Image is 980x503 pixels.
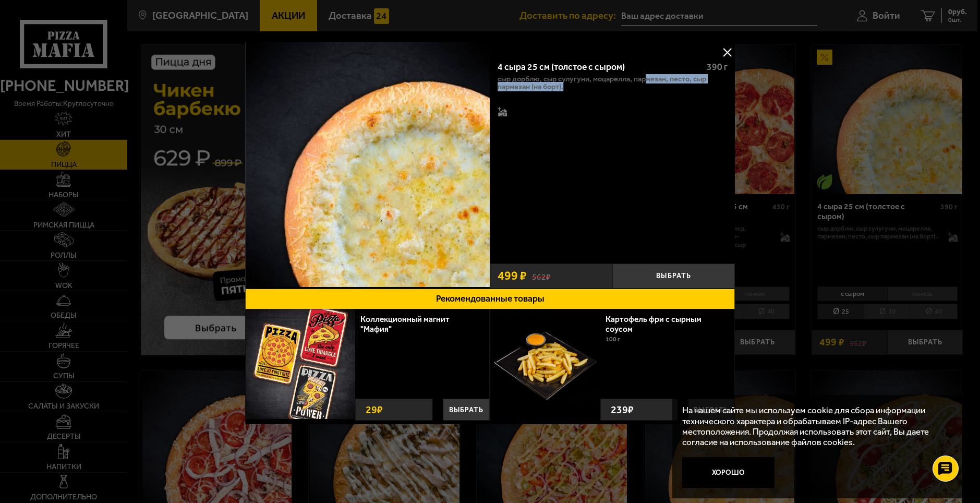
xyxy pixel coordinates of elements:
div: 4 сыра 25 см (толстое с сыром) [498,62,698,73]
a: 4 сыра 25 см (толстое с сыром) [245,42,490,289]
strong: 239 ₽ [608,399,636,420]
button: Выбрать [612,264,735,289]
button: Рекомендованные товары [245,289,735,309]
button: Выбрать [443,399,490,421]
p: На нашем сайте мы используем cookie для сбора информации технического характера и обрабатываем IP... [682,405,950,447]
button: Хорошо [682,457,774,488]
span: 390 г [707,62,728,72]
a: Картофель фри с сырным соусом [606,314,701,334]
span: 100 г [606,336,620,343]
a: Коллекционный магнит "Мафия" [360,314,450,334]
span: 499 ₽ [498,270,527,282]
s: 562 ₽ [532,271,551,282]
p: сыр дорблю, сыр сулугуни, моцарелла, пармезан, песто, сыр пармезан (на борт). [498,75,727,91]
strong: 29 ₽ [363,399,385,420]
img: 4 сыра 25 см (толстое с сыром) [245,42,490,287]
